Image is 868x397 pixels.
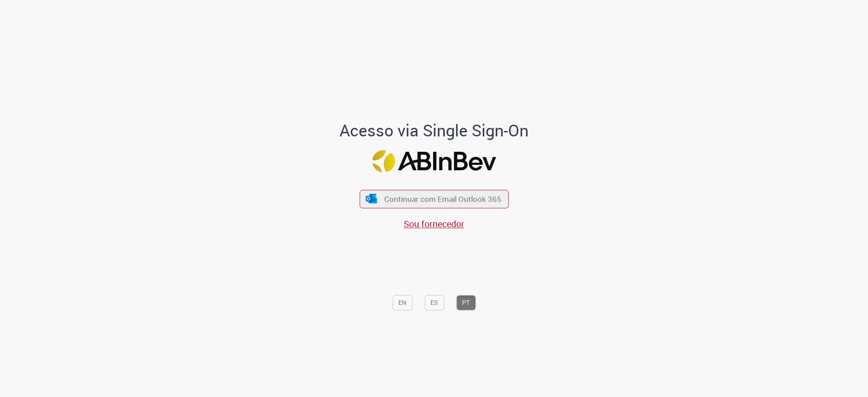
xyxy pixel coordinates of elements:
span: Continuar com Email Outlook 365 [384,194,501,204]
button: ES [425,295,444,310]
img: ícone Azure/Microsoft 360 [365,194,378,204]
img: Logo ABInBev [372,150,496,172]
button: PT [456,295,476,310]
a: Sou fornecedor [404,218,464,230]
button: EN [392,295,412,310]
h1: Acesso via Single Sign-On [309,121,560,140]
button: ícone Azure/Microsoft 360 Continuar com Email Outlook 365 [359,190,509,208]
